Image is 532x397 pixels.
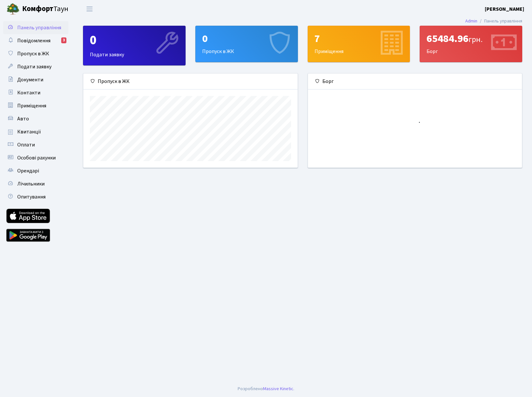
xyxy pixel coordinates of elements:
[308,26,410,62] a: 7Приміщення
[202,33,291,45] div: 0
[3,47,68,60] a: Пропуск в ЖК
[17,24,61,31] span: Панель управління
[465,18,477,24] a: Admin
[81,4,98,14] button: Переключити навігацію
[469,34,483,45] span: грн.
[17,167,39,174] span: Орендарі
[308,26,410,62] div: Приміщення
[17,89,40,96] span: Контакти
[17,37,50,44] span: Повідомлення
[17,141,35,148] span: Оплати
[3,112,68,125] a: Авто
[195,26,298,62] a: 0Пропуск в ЖК
[17,154,56,161] span: Особові рахунки
[3,73,68,86] a: Документи
[3,99,68,112] a: Приміщення
[455,14,532,28] nav: breadcrumb
[3,86,68,99] a: Контакти
[83,74,298,89] div: Пропуск в ЖК
[17,50,49,57] span: Пропуск в ЖК
[420,26,522,62] div: Борг
[83,26,186,65] a: 0Подати заявку
[3,164,68,177] a: Орендарі
[3,190,68,203] a: Опитування
[83,26,185,65] div: Подати заявку
[17,115,29,122] span: Авто
[90,33,179,48] div: 0
[3,60,68,73] a: Подати заявку
[17,63,51,70] span: Подати заявку
[3,138,68,151] a: Оплати
[3,21,68,34] a: Панель управління
[263,385,293,392] a: Massive Kinetic
[17,193,46,200] span: Опитування
[17,102,46,109] span: Приміщення
[3,34,68,47] a: Повідомлення3
[7,3,20,16] img: logo.png
[485,5,524,13] a: [PERSON_NAME]
[3,125,68,138] a: Квитанції
[17,76,43,83] span: Документи
[485,6,524,13] b: [PERSON_NAME]
[3,151,68,164] a: Особові рахунки
[17,128,41,135] span: Квитанції
[22,4,53,14] b: Комфорт
[17,180,45,187] span: Лічильники
[196,26,298,62] div: Пропуск в ЖК
[238,385,294,392] div: Розроблено .
[427,33,515,45] div: 65484.96
[477,18,522,25] li: Панель управління
[61,37,66,43] div: 3
[315,33,403,45] div: 7
[308,74,522,89] div: Борг
[3,177,68,190] a: Лічильники
[22,4,68,15] span: Таун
